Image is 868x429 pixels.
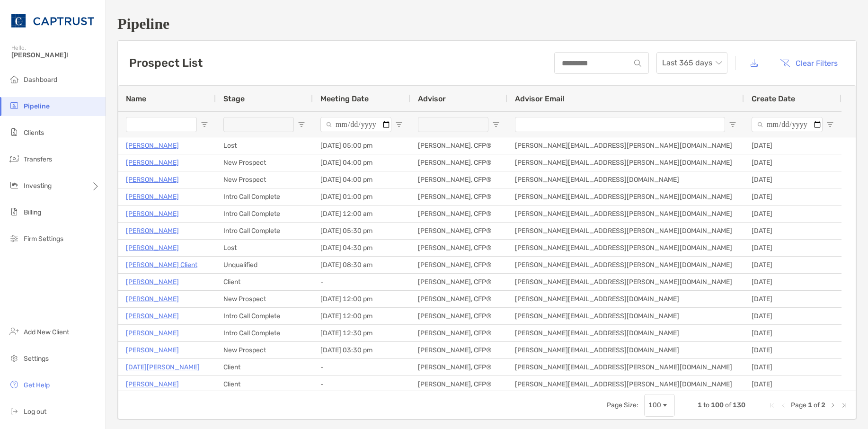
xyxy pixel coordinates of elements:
[410,223,507,239] div: [PERSON_NAME], CFP®
[313,223,410,239] div: [DATE] 05:30 pm
[11,4,94,38] img: CAPTRUST Logo
[117,15,857,33] h1: Pipeline
[410,206,507,222] div: [PERSON_NAME], CFP®
[515,117,725,132] input: Advisor Email Filter Input
[829,402,837,409] div: Next Page
[216,257,313,273] div: Unqualified
[9,405,20,417] img: logout icon
[201,121,208,128] button: Open Filter Menu
[216,223,313,239] div: Intro Call Complete
[313,154,410,171] div: [DATE] 04:00 pm
[410,240,507,256] div: [PERSON_NAME], CFP®
[791,401,806,409] span: Page
[744,342,841,358] div: [DATE]
[744,274,841,290] div: [DATE]
[752,94,795,103] span: Create Date
[9,379,20,390] img: get-help icon
[410,171,507,188] div: [PERSON_NAME], CFP®
[744,206,841,222] div: [DATE]
[9,352,20,364] img: settings icon
[744,308,841,324] div: [DATE]
[126,174,179,186] a: [PERSON_NAME]
[410,308,507,324] div: [PERSON_NAME], CFP®
[126,225,179,237] a: [PERSON_NAME]
[313,308,410,324] div: [DATE] 12:00 pm
[216,274,313,290] div: Client
[126,378,179,390] a: [PERSON_NAME]
[216,188,313,205] div: Intro Call Complete
[129,56,203,70] h3: Prospect List
[9,206,20,217] img: billing icon
[779,402,787,409] div: Previous Page
[662,53,722,73] span: Last 365 days
[752,117,823,132] input: Create Date Filter Input
[126,310,179,322] a: [PERSON_NAME]
[703,401,709,409] span: to
[24,208,41,216] span: Billing
[808,401,812,409] span: 1
[744,376,841,393] div: [DATE]
[744,240,841,256] div: [DATE]
[744,291,841,307] div: [DATE]
[634,60,641,67] img: input icon
[507,223,744,239] div: [PERSON_NAME][EMAIL_ADDRESS][PERSON_NAME][DOMAIN_NAME]
[126,208,179,220] a: [PERSON_NAME]
[126,344,179,356] a: [PERSON_NAME]
[711,401,724,409] span: 100
[410,359,507,375] div: [PERSON_NAME], CFP®
[492,121,500,128] button: Open Filter Menu
[216,325,313,341] div: Intro Call Complete
[126,293,179,305] p: [PERSON_NAME]
[841,402,848,409] div: Last Page
[507,206,744,222] div: [PERSON_NAME][EMAIL_ADDRESS][PERSON_NAME][DOMAIN_NAME]
[507,188,744,205] div: [PERSON_NAME][EMAIL_ADDRESS][PERSON_NAME][DOMAIN_NAME]
[9,179,20,191] img: investing icon
[126,361,200,373] a: [DATE][PERSON_NAME]
[313,274,410,290] div: -
[313,240,410,256] div: [DATE] 04:30 pm
[24,76,57,84] span: Dashboard
[729,121,736,128] button: Open Filter Menu
[24,182,52,190] span: Investing
[126,191,179,203] a: [PERSON_NAME]
[9,73,20,85] img: dashboard icon
[744,325,841,341] div: [DATE]
[607,401,638,409] div: Page Size:
[126,276,179,288] a: [PERSON_NAME]
[313,188,410,205] div: [DATE] 01:00 pm
[126,157,179,169] p: [PERSON_NAME]
[9,126,20,138] img: clients icon
[24,355,49,363] span: Settings
[507,325,744,341] div: [PERSON_NAME][EMAIL_ADDRESS][DOMAIN_NAME]
[768,402,776,409] div: First Page
[814,401,820,409] span: of
[744,223,841,239] div: [DATE]
[126,94,146,103] span: Name
[507,257,744,273] div: [PERSON_NAME][EMAIL_ADDRESS][PERSON_NAME][DOMAIN_NAME]
[410,188,507,205] div: [PERSON_NAME], CFP®
[313,291,410,307] div: [DATE] 12:00 pm
[744,257,841,273] div: [DATE]
[216,171,313,188] div: New Prospect
[24,381,50,389] span: Get Help
[313,359,410,375] div: -
[320,117,391,132] input: Meeting Date Filter Input
[644,394,675,417] div: Page Size
[24,235,63,243] span: Firm Settings
[24,155,52,163] span: Transfers
[507,171,744,188] div: [PERSON_NAME][EMAIL_ADDRESS][DOMAIN_NAME]
[216,154,313,171] div: New Prospect
[216,206,313,222] div: Intro Call Complete
[744,154,841,171] div: [DATE]
[216,291,313,307] div: New Prospect
[126,259,197,271] a: [PERSON_NAME] Client
[733,401,745,409] span: 130
[24,102,50,110] span: Pipeline
[313,257,410,273] div: [DATE] 08:30 am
